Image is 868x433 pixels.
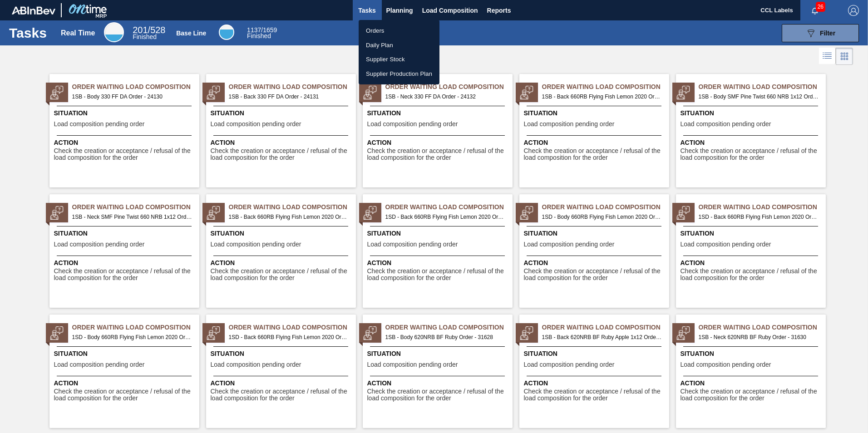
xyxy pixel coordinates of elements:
a: Orders [359,24,439,38]
a: Supplier Stock [359,52,439,67]
a: Daily Plan [359,38,439,53]
a: Supplier Production Plan [359,67,439,81]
